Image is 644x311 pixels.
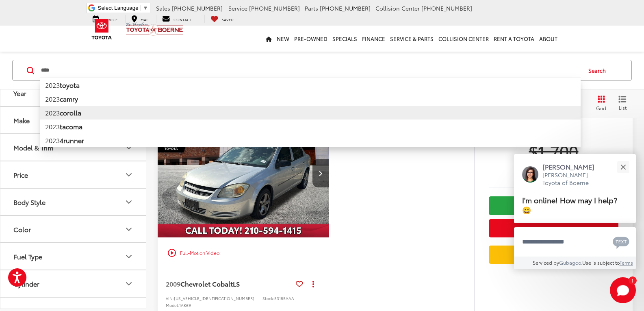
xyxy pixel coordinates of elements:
button: CylinderCylinder [0,270,147,297]
span: 1 [631,278,633,282]
li: 2023 [40,92,581,106]
li: 2023 [40,133,581,147]
a: 2009Chevrolet CobaltLS [166,279,293,288]
img: Toyota [87,16,117,42]
a: Service & Parts: Opens in a new tab [388,26,436,52]
button: Toggle Chat Window [610,277,636,303]
span: Collision Center [375,4,420,12]
span: ​ [141,5,141,11]
a: Finance [360,26,388,52]
button: Model & TrimModel & Trim [0,134,147,161]
svg: Start Chat [610,277,636,303]
span: [PHONE_NUMBER] [421,4,472,12]
button: Grid View [587,95,612,111]
a: New [274,26,292,52]
a: My Saved Vehicles [204,15,240,23]
button: YearYear [0,80,147,106]
span: Sales [156,4,170,12]
span: Service [228,4,247,12]
span: 53185AAA [274,295,294,301]
button: Get Price Now [489,219,618,237]
button: Fuel TypeFuel Type [0,243,147,270]
b: 4runner [60,135,84,145]
a: Terms [620,259,633,266]
div: Close[PERSON_NAME][PERSON_NAME] Toyota of BoerneI'm online! How may I help? 😀Type your messageCha... [514,154,636,269]
span: [DATE] Price: [489,165,618,173]
div: Cylinder [124,279,134,289]
div: Price [124,170,134,180]
a: Home [263,26,274,52]
button: Search [581,60,618,80]
button: Close [614,158,632,176]
a: Service [87,15,124,23]
div: Body Style [124,197,134,207]
span: Parts [305,4,318,12]
p: [PERSON_NAME] [542,162,603,171]
span: Saved [222,17,234,22]
div: Fuel Type [13,252,42,260]
div: Model & Trim [13,144,53,151]
a: Contact [156,15,198,23]
a: About [537,26,560,52]
span: I'm online! How may I help? 😀 [522,194,617,215]
a: Check Availability [489,196,618,215]
li: 2023 [40,106,581,120]
span: [US_VEHICLE_IDENTIFICATION_NUMBER] [174,295,254,301]
button: MakeMake [0,107,147,133]
button: Actions [306,276,321,291]
button: Next image [312,159,329,187]
button: PricePrice [0,161,147,188]
button: List View [612,95,633,111]
div: Model & Trim [124,143,134,152]
span: [PHONE_NUMBER] [249,4,300,12]
a: Rent a Toyota [491,26,537,52]
span: [PHONE_NUMBER] [172,4,223,12]
div: Color [13,225,31,233]
span: [PHONE_NUMBER] [320,4,371,12]
div: Make [13,116,30,124]
a: Map [125,15,154,23]
span: dropdown dots [312,281,314,287]
button: Body StyleBody Style [0,189,147,215]
input: Search by Make, Model, or Keyword [40,61,581,80]
span: $1,700 [489,141,618,161]
span: 1AK69 [179,302,191,308]
a: Collision Center [436,26,491,52]
div: Year [13,89,26,97]
div: Fuel Type [124,252,134,261]
a: 2009 Chevrolet Cobalt LS2009 Chevrolet Cobalt LS2009 Chevrolet Cobalt LS2009 Chevrolet Cobalt LS [157,109,330,237]
span: Grid [596,104,606,111]
div: Color [124,224,134,234]
a: Specials [330,26,360,52]
a: Value Your Trade [489,246,618,264]
li: 2023 [40,78,581,92]
span: LS [233,279,240,288]
span: Chevrolet Cobalt [180,279,233,288]
span: List [618,104,627,111]
span: Stock: [262,295,274,301]
b: camry [60,94,78,103]
b: tacoma [60,122,82,131]
button: ColorColor [0,216,147,242]
span: Use is subject to [582,259,620,266]
a: Select Language​ [98,5,148,11]
span: ▼ [143,5,148,11]
textarea: Type your message [514,227,636,257]
div: Body Style [13,198,46,206]
img: Vic Vaughan Toyota of Boerne [126,22,184,36]
a: Gubagoo. [559,259,582,266]
div: Cylinder [13,280,39,287]
span: VIN: [166,295,174,301]
span: Model: [166,302,179,308]
img: 2009 Chevrolet Cobalt LS [157,109,330,238]
li: 2023 [40,120,581,133]
span: Select Language [98,5,139,11]
span: 2009 [166,279,180,288]
b: toyota [60,80,80,89]
div: Price [13,171,28,178]
b: corolla [60,108,81,117]
button: Chat with SMS [610,233,632,251]
div: 2009 Chevrolet Cobalt LS 0 [157,109,330,237]
span: Serviced by [533,259,559,266]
